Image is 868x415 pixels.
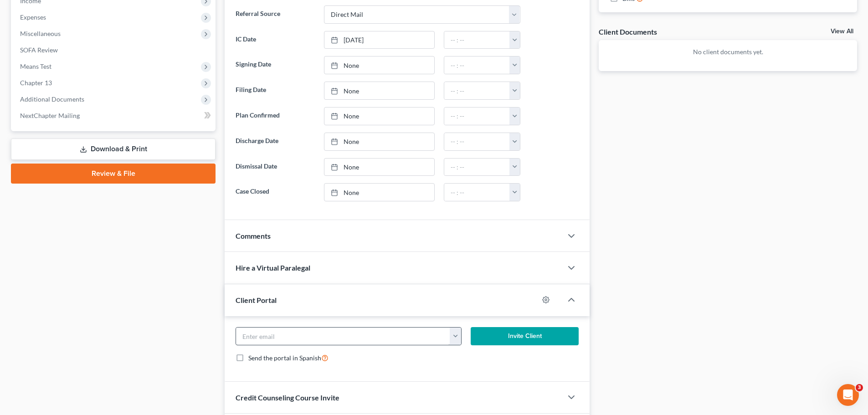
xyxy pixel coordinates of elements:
input: -- : -- [444,184,510,201]
span: Expenses [20,13,46,21]
label: Filing Date [231,82,319,100]
a: None [324,184,434,201]
p: No client documents yet. [606,47,850,56]
div: Client Documents [599,27,657,36]
input: -- : -- [444,56,510,74]
label: Case Closed [231,183,319,201]
span: Miscellaneous [20,30,61,37]
a: None [324,133,434,150]
a: None [324,82,434,99]
label: IC Date [231,31,319,49]
input: -- : -- [444,159,510,176]
span: NextChapter Mailing [20,112,80,119]
span: 3 [856,384,863,391]
label: Plan Confirmed [231,107,319,125]
span: Means Test [20,62,51,70]
span: Hire a Virtual Paralegal [236,263,310,272]
input: -- : -- [444,133,510,150]
span: Chapter 13 [20,79,52,87]
input: Enter email [236,328,450,345]
label: Referral Source [231,5,319,24]
a: None [324,108,434,125]
span: Comments [236,231,271,240]
span: SOFA Review [20,46,58,54]
input: -- : -- [444,108,510,125]
a: [DATE] [324,31,434,49]
span: Client Portal [236,296,277,304]
a: Review & File [11,164,216,184]
button: Invite Client [471,327,579,345]
span: Credit Counseling Course Invite [236,393,339,402]
a: SOFA Review [13,42,216,58]
iframe: Intercom live chat [837,384,859,406]
a: NextChapter Mailing [13,108,216,124]
a: None [324,159,434,176]
span: Send the portal in Spanish [248,354,321,362]
input: -- : -- [444,31,510,49]
span: Additional Documents [20,95,84,103]
input: -- : -- [444,82,510,99]
label: Discharge Date [231,133,319,151]
a: Download & Print [11,138,216,160]
a: View All [831,28,853,35]
label: Dismissal Date [231,158,319,176]
a: None [324,56,434,74]
label: Signing Date [231,56,319,74]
